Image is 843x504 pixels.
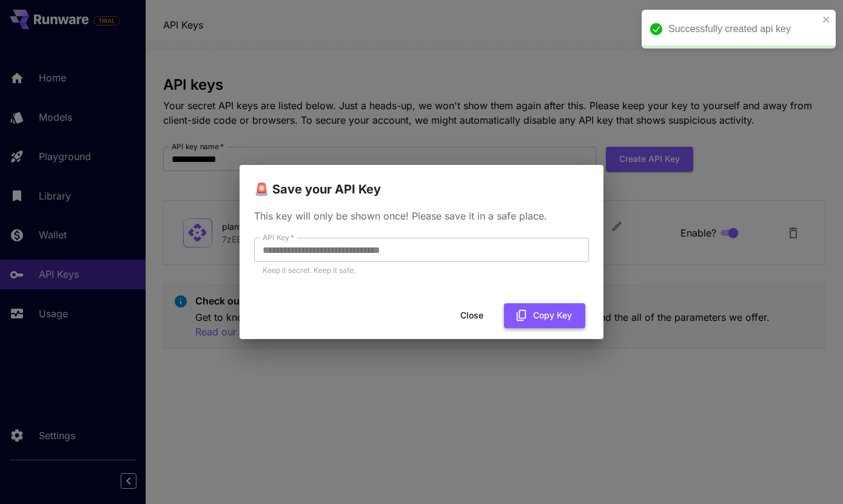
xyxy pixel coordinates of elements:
[445,303,499,328] button: Close
[254,209,589,223] p: This key will only be shown once! Please save it in a safe place.
[240,165,603,199] h2: 🚨 Save your API Key
[668,22,819,36] div: Successfully created api key
[504,303,585,328] button: Copy Key
[263,232,294,243] label: API Key
[822,15,831,24] button: close
[263,264,580,277] p: Keep it secret. Keep it safe.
